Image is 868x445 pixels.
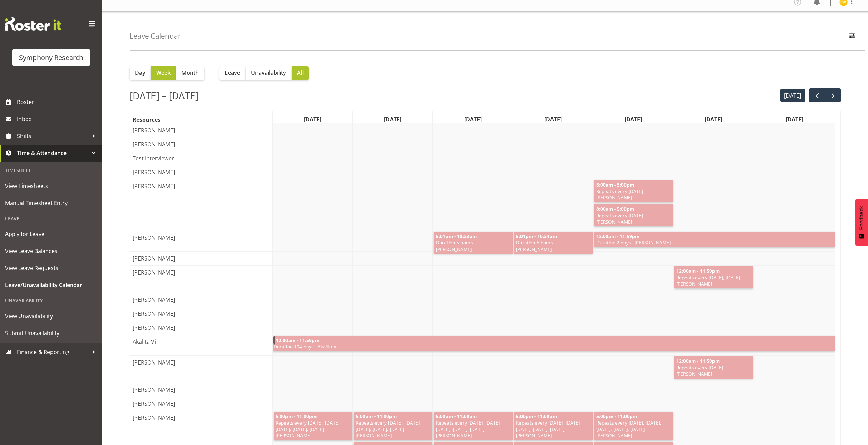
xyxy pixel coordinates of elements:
[676,364,752,377] span: Repeats every [DATE] - [PERSON_NAME]
[5,280,97,290] span: Leave/Unavailability Calendar
[858,206,865,230] span: Feedback
[2,325,101,342] a: Submit Unavailability
[292,66,309,80] button: All
[784,115,805,123] span: [DATE]
[131,126,176,134] span: [PERSON_NAME]
[676,274,752,287] span: Repeats every [DATE], [DATE] - [PERSON_NAME]
[5,328,97,338] span: Submit Unavailability
[17,148,89,158] span: Time & Attendance
[17,131,89,141] span: Shifts
[595,239,834,246] span: Duration 2 days - [PERSON_NAME]
[251,69,286,77] span: Unavailability
[2,163,101,177] div: Timesheet
[2,308,101,325] a: View Unavailability
[2,177,101,194] a: View Timesheets
[131,338,157,346] span: Akalita Vi
[383,115,403,123] span: [DATE]
[275,337,320,343] span: 12:00am - 11:59pm
[181,69,199,77] span: Month
[5,229,97,239] span: Apply for Leave
[2,294,101,308] div: Unavailability
[595,181,635,188] span: 8:00am - 5:00pm
[19,53,83,63] div: Symphony Research
[151,66,176,80] button: Week
[131,140,176,148] span: [PERSON_NAME]
[515,419,591,439] span: Repeats every [DATE], [DATE], [DATE], [DATE], [DATE] - [PERSON_NAME]
[131,296,176,304] span: [PERSON_NAME]
[5,311,97,321] span: View Unavailability
[595,419,672,439] span: Repeats every [DATE], [DATE], [DATE], [DATE], [DATE] - [PERSON_NAME]
[703,115,723,123] span: [DATE]
[5,246,97,256] span: View Leave Balances
[275,413,317,419] span: 5:00pm - 11:00pm
[2,242,101,259] a: View Leave Balances
[130,66,151,80] button: Day
[2,194,101,211] a: Manual Timesheet Entry
[5,181,97,191] span: View Timesheets
[275,419,351,439] span: Repeats every [DATE], [DATE], [DATE], [DATE], [DATE] - [PERSON_NAME]
[176,66,204,80] button: Month
[135,69,145,77] span: Day
[131,386,176,394] span: [PERSON_NAME]
[809,88,825,102] button: prev
[130,88,198,103] h2: [DATE] – [DATE]
[2,277,101,294] a: Leave/Unavailability Calendar
[515,413,558,419] span: 5:00pm - 11:00pm
[435,233,477,239] span: 5:01pm - 10:23pm
[543,115,563,123] span: [DATE]
[2,211,101,225] div: Leave
[131,414,176,422] span: [PERSON_NAME]
[131,234,176,242] span: [PERSON_NAME]
[435,419,511,439] span: Repeats every [DATE], [DATE], [DATE], [DATE], [DATE] - [PERSON_NAME]
[355,419,431,439] span: Repeats every [DATE], [DATE], [DATE], [DATE], [DATE] - [PERSON_NAME]
[130,32,181,40] h4: Leave Calendar
[246,66,292,80] button: Unavailability
[131,154,175,162] span: Test Interviewer
[595,206,635,212] span: 8:00am - 5:00pm
[17,347,89,357] span: Finance & Reporting
[131,310,176,318] span: [PERSON_NAME]
[463,115,483,123] span: [DATE]
[131,182,176,190] span: [PERSON_NAME]
[297,69,304,77] span: All
[780,89,805,102] button: [DATE]
[845,29,859,44] button: Filter Employees
[435,413,477,419] span: 5:00pm - 11:00pm
[303,115,323,123] span: [DATE]
[855,199,868,246] button: Feedback - Show survey
[595,188,672,201] span: Repeats every [DATE] - [PERSON_NAME]
[2,259,101,277] a: View Leave Requests
[5,17,61,31] img: Rosterit website logo
[219,66,246,80] button: Leave
[595,233,640,239] span: 12:00am - 11:59pm
[825,88,841,102] button: next
[595,413,638,419] span: 5:00pm - 11:00pm
[131,116,162,124] span: Resources
[435,239,511,252] span: Duration 5 hours - [PERSON_NAME]
[131,168,176,176] span: [PERSON_NAME]
[676,358,720,364] span: 12:00am - 11:59pm
[515,239,591,252] span: Duration 5 hours - [PERSON_NAME]
[131,254,176,263] span: [PERSON_NAME]
[515,233,558,239] span: 5:01pm - 10:24pm
[2,225,101,242] a: Apply for Leave
[595,212,672,225] span: Repeats every [DATE] - [PERSON_NAME]
[17,114,99,124] span: Inbox
[5,198,97,208] span: Manual Timesheet Entry
[17,97,99,107] span: Roster
[5,263,97,273] span: View Leave Requests
[131,400,176,408] span: [PERSON_NAME]
[273,343,834,350] span: Duration 104 days - Akalita Vi
[131,358,176,367] span: [PERSON_NAME]
[156,69,171,77] span: Week
[131,268,176,277] span: [PERSON_NAME]
[131,324,176,332] span: [PERSON_NAME]
[225,69,240,77] span: Leave
[355,413,397,419] span: 5:00pm - 11:00pm
[676,268,720,274] span: 12:00am - 11:59pm
[623,115,643,123] span: [DATE]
